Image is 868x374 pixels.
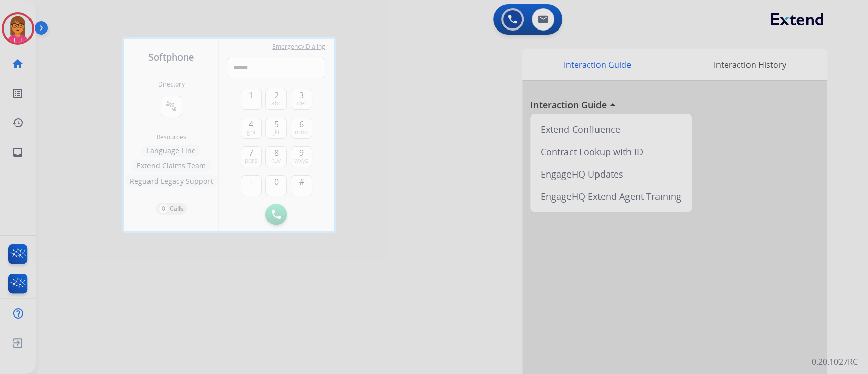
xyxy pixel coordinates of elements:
[265,118,287,139] button: 5jkl
[274,118,279,130] span: 5
[141,145,201,157] button: Language Line
[265,89,287,110] button: 2abc
[272,210,281,219] img: call-button
[247,128,255,136] span: ghi
[241,118,262,139] button: 4ghi
[241,175,262,196] button: +
[291,146,312,167] button: 9wxyz
[274,147,279,159] span: 8
[272,43,325,51] span: Emergency Dialing
[157,133,186,141] span: Resources
[291,118,312,139] button: 6mno
[249,147,253,159] span: 7
[812,356,858,368] p: 0.20.1027RC
[125,175,218,187] button: Reguard Legacy Support
[249,118,253,130] span: 4
[132,160,211,172] button: Extend Claims Team
[273,128,279,136] span: jkl
[272,157,281,165] span: tuv
[299,118,304,130] span: 6
[249,176,253,188] span: +
[271,99,281,107] span: abc
[299,147,304,159] span: 9
[265,175,287,196] button: 0
[274,176,279,188] span: 0
[297,99,306,107] span: def
[249,89,253,101] span: 1
[299,89,304,101] span: 3
[241,89,262,110] button: 1
[294,157,308,165] span: wxyz
[295,128,308,136] span: mno
[148,50,194,64] span: Softphone
[265,146,287,167] button: 8tuv
[291,89,312,110] button: 3def
[156,203,187,215] button: 0Calls
[241,146,262,167] button: 7pqrs
[170,204,184,213] p: Calls
[299,176,304,188] span: #
[245,157,257,165] span: pqrs
[291,175,312,196] button: #
[274,89,279,101] span: 2
[159,204,168,213] p: 0
[165,100,177,112] mat-icon: connect_without_contact
[158,80,185,89] h2: Directory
